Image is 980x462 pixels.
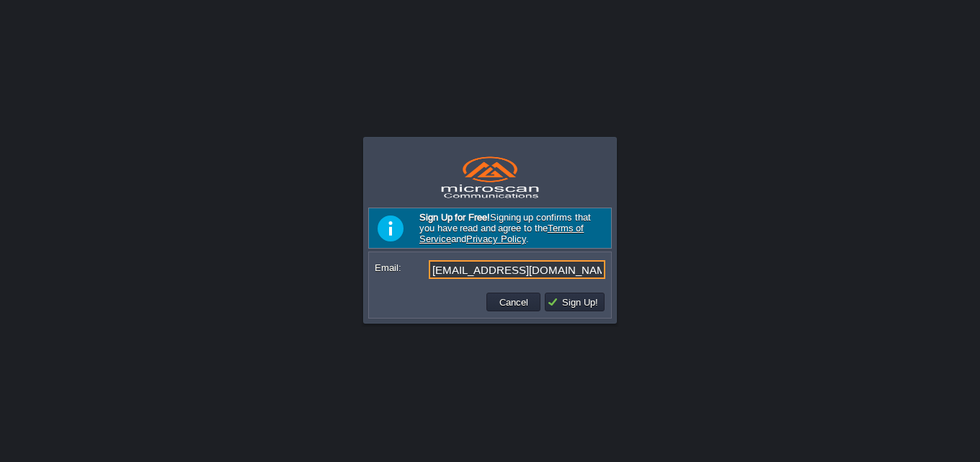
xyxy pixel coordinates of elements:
[466,234,526,244] a: Privacy Policy
[436,152,544,203] img: Microscan Communications
[368,208,612,249] div: Signing up confirms that you have read and agree to the and .
[547,296,602,308] button: Sign Up!
[419,223,584,244] a: Terms of Service
[419,212,490,223] b: Sign Up for Free!
[375,260,427,275] label: Email:
[495,296,533,308] button: Cancel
